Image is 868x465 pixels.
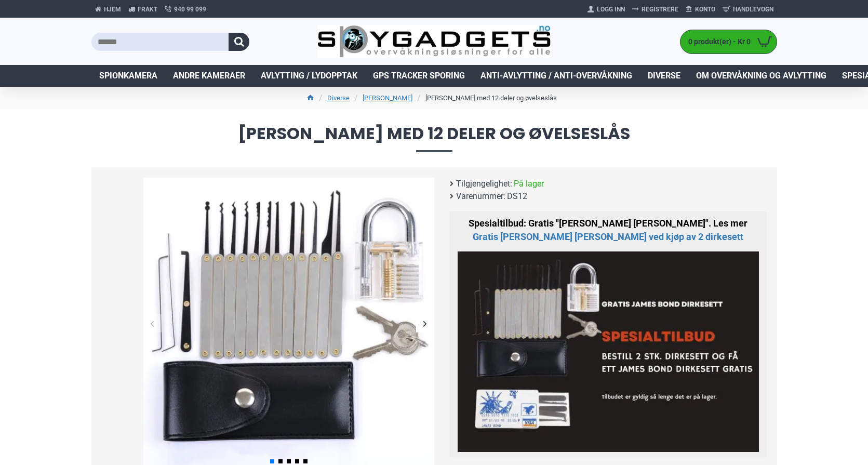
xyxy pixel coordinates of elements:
[287,459,291,463] span: Go to slide 3
[469,218,747,242] span: Spesialtilbud: Gratis "[PERSON_NAME] [PERSON_NAME]". Les mer
[416,314,434,333] div: Next slide
[99,70,157,82] span: Spionkamera
[253,65,365,87] a: Avlytting / Lydopptak
[373,70,465,82] span: GPS Tracker Sporing
[682,1,719,18] a: Konto
[173,70,245,82] span: Andre kameraer
[695,5,715,14] span: Konto
[648,70,680,82] span: Diverse
[456,190,505,203] b: Varenummer:
[278,459,283,463] span: Go to slide 2
[295,459,299,463] span: Go to slide 4
[261,70,357,82] span: Avlytting / Lydopptak
[473,65,640,87] a: Anti-avlytting / Anti-overvåkning
[680,36,753,47] span: 0 produkt(er) - Kr 0
[327,93,350,103] a: Diverse
[688,65,834,87] a: Om overvåkning og avlytting
[303,459,308,463] span: Go to slide 5
[363,93,412,103] a: [PERSON_NAME]
[640,65,688,87] a: Diverse
[642,5,678,14] span: Registrere
[696,70,826,82] span: Om overvåkning og avlytting
[584,1,629,18] a: Logg Inn
[365,65,473,87] a: GPS Tracker Sporing
[458,251,759,453] img: Kjøp 2 dirkesett med 12 deler og få ett Jameas Bound Dirkesett gratis
[91,65,165,87] a: Spionkamera
[456,178,512,190] b: Tilgjengelighet:
[91,125,777,152] span: [PERSON_NAME] med 12 deler og øvelseslås
[733,5,773,14] span: Handlevogn
[317,25,551,59] img: SpyGadgets.no
[473,230,743,244] a: 2 stk. Dirkesett med 12 deler & Gratis James Bond Dirkesett
[719,1,777,18] a: Handlevogn
[629,1,682,18] a: Registrere
[680,30,777,54] a: 0 produkt(er) - Kr 0
[104,5,121,14] span: Hjem
[480,70,632,82] span: Anti-avlytting / Anti-overvåkning
[514,178,544,190] span: På lager
[174,5,206,14] span: 940 99 099
[597,5,625,14] span: Logg Inn
[165,65,253,87] a: Andre kameraer
[138,5,157,14] span: Frakt
[143,314,162,333] div: Previous slide
[270,459,274,463] span: Go to slide 1
[507,190,527,203] span: DS12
